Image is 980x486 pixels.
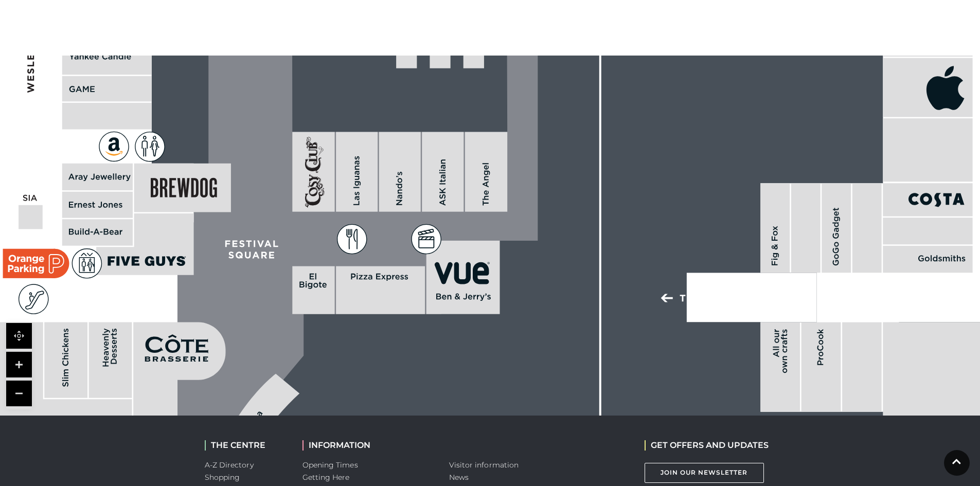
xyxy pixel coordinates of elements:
a: Join Our Newsletter [645,463,764,483]
h2: GET OFFERS AND UPDATES [645,440,769,450]
a: Shopping [205,473,240,482]
h2: THE CENTRE [205,440,287,450]
a: News [449,473,469,482]
h2: INFORMATION [302,440,434,450]
a: A-Z Directory [205,460,254,470]
a: Getting Here [302,473,350,482]
a: Opening Times [302,460,358,470]
a: Visitor information [449,460,519,470]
